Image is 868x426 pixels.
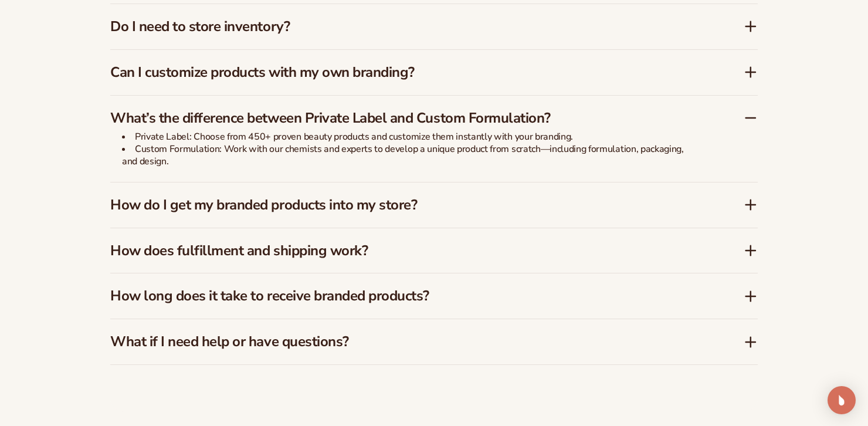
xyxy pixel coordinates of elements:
[110,110,708,127] h3: What’s the difference between Private Label and Custom Formulation?
[110,64,708,81] h3: Can I customize products with my own branding?
[110,333,708,350] h3: What if I need help or have questions?
[110,242,708,259] h3: How does fulfillment and shipping work?
[122,131,697,143] li: Private Label: Choose from 450+ proven beauty products and customize them instantly with your bra...
[122,143,697,168] li: Custom Formulation: Work with our chemists and experts to develop a unique product from scratch—i...
[110,288,708,305] h3: How long does it take to receive branded products?
[110,18,708,35] h3: Do I need to store inventory?
[110,197,708,214] h3: How do I get my branded products into my store?
[828,386,856,414] div: Open Intercom Messenger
